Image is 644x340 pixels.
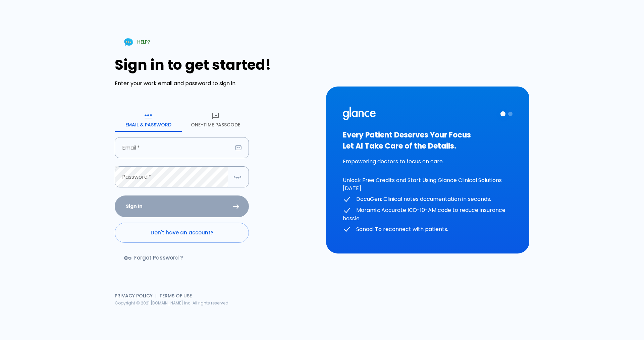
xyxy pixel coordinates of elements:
p: Empowering doctors to focus on care. [343,158,513,166]
img: Chat Support [123,36,135,48]
p: DocuGen: Clinical notes documentation in seconds. [343,195,513,204]
button: Email & Password [115,108,182,132]
p: Enter your work email and password to sign in. [115,79,318,88]
button: One-Time Passcode [182,108,249,132]
span: Copyright © 2021 [DOMAIN_NAME] Inc. All rights reserved. [115,300,229,306]
a: Privacy Policy [115,292,153,299]
p: Sanad: To reconnect with patients. [343,225,513,234]
p: Unlock Free Credits and Start Using Glance Clinical Solutions [DATE] [343,176,513,192]
a: Terms of Use [159,292,192,299]
h3: Every Patient Deserves Your Focus Let AI Take Care of the Details. [343,129,513,152]
a: Forgot Password ? [115,248,194,268]
p: Moramiz: Accurate ICD-10-AM code to reduce insurance hassle. [343,206,513,223]
input: dr.ahmed@clinic.com [115,137,232,158]
a: HELP? [115,34,158,51]
h1: Sign in to get started! [115,57,318,73]
a: Don't have an account? [115,223,249,243]
span: | [155,292,157,299]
